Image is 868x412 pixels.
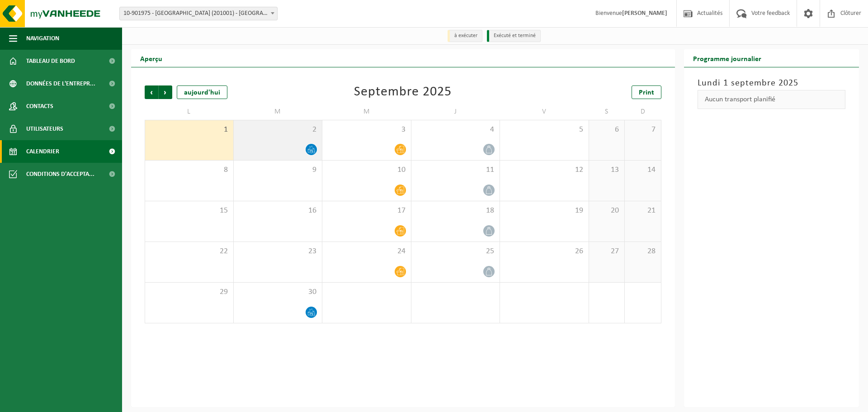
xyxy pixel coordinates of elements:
span: 30 [238,287,318,297]
td: J [411,104,500,120]
h2: Aperçu [131,49,171,67]
span: 23 [238,246,318,256]
span: Suivant [159,85,172,99]
span: 5 [505,125,584,135]
span: 29 [150,287,229,297]
td: S [589,104,625,120]
span: 4 [416,125,495,135]
span: 13 [594,165,620,175]
span: Précédent [145,85,158,99]
span: 2 [238,125,318,135]
span: 3 [327,125,406,135]
span: 8 [150,165,229,175]
li: Exécuté et terminé [487,30,541,42]
li: à exécuter [448,30,482,42]
span: 26 [505,246,584,256]
span: 28 [629,246,656,256]
td: V [500,104,589,120]
span: Calendrier [26,140,59,163]
span: Tableau de bord [26,50,75,72]
span: 25 [416,246,495,256]
span: 11 [416,165,495,175]
td: M [234,104,323,120]
span: 22 [150,246,229,256]
td: M [322,104,411,120]
span: Utilisateurs [26,118,63,140]
span: Conditions d'accepta... [26,163,94,185]
td: L [145,104,234,120]
span: 7 [629,125,656,135]
span: 18 [416,206,495,216]
span: Données de l'entrepr... [26,72,95,95]
span: 1 [150,125,229,135]
a: Print [632,85,661,99]
span: 14 [629,165,656,175]
span: Navigation [26,27,59,50]
div: Aucun transport planifié [698,90,846,109]
span: 24 [327,246,406,256]
div: Septembre 2025 [354,85,452,99]
div: aujourd'hui [177,85,227,99]
span: 6 [594,125,620,135]
span: Print [639,89,654,96]
span: 15 [150,206,229,216]
span: 17 [327,206,406,216]
span: Contacts [26,95,53,118]
span: 10-901975 - AVA SINT-JANS-MOLENBEEK (201001) - SINT-JANS-MOLENBEEK [119,7,278,20]
td: D [625,104,661,120]
span: 19 [505,206,584,216]
span: 10-901975 - AVA SINT-JANS-MOLENBEEK (201001) - SINT-JANS-MOLENBEEK [120,7,277,20]
span: 27 [594,246,620,256]
h3: Lundi 1 septembre 2025 [698,76,846,90]
h2: Programme journalier [684,49,770,67]
span: 16 [238,206,318,216]
span: 10 [327,165,406,175]
span: 20 [594,206,620,216]
span: 9 [238,165,318,175]
span: 21 [629,206,656,216]
strong: [PERSON_NAME] [622,10,667,17]
span: 12 [505,165,584,175]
